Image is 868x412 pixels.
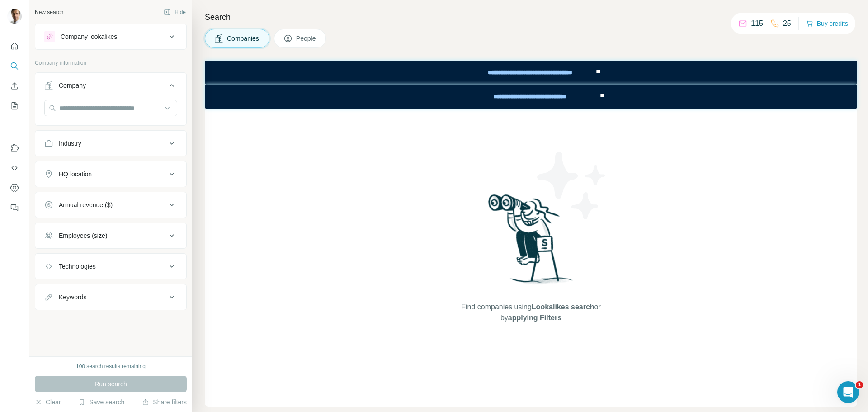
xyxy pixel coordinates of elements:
div: Company lookalikes [61,32,117,41]
div: New search [35,8,63,16]
span: Lookalikes search [532,303,594,311]
button: Feedback [7,199,22,216]
iframe: Banner [205,85,857,109]
iframe: Intercom live chat [837,381,859,403]
button: Clear [35,398,61,407]
p: 115 [751,18,763,29]
div: Keywords [59,293,86,302]
p: 25 [783,18,791,29]
div: Industry [59,139,81,148]
span: applying Filters [508,314,561,322]
button: Keywords [35,286,186,308]
h4: Search [205,11,857,24]
button: Industry [35,133,186,154]
button: Technologies [35,256,186,277]
button: My lists [7,98,22,114]
button: Company [35,75,186,100]
p: Company information [35,59,187,67]
button: Hide [157,5,192,19]
span: Companies [227,34,260,43]
button: Use Surfe API [7,160,22,176]
button: Enrich CSV [7,78,22,94]
span: Find companies using or by [458,302,603,323]
div: Company [59,81,86,90]
button: Use Surfe on LinkedIn [7,140,22,156]
div: 100 search results remaining [76,362,146,370]
div: Annual revenue ($) [59,200,113,209]
div: HQ location [59,170,92,179]
img: Avatar [7,9,22,24]
span: People [296,34,317,43]
button: Quick start [7,38,22,54]
button: HQ location [35,163,186,185]
button: Company lookalikes [35,26,186,47]
div: Employees (size) [59,231,107,240]
button: Share filters [142,398,187,407]
button: Employees (size) [35,225,186,246]
iframe: Banner [205,61,857,85]
img: Surfe Illustration - Stars [531,145,613,226]
button: Search [7,58,22,74]
button: Buy credits [806,17,848,30]
button: Save search [78,398,124,407]
span: 1 [856,381,863,388]
button: Annual revenue ($) [35,194,186,216]
div: Technologies [59,262,96,271]
img: Surfe Illustration - Woman searching with binoculars [484,192,578,293]
button: Dashboard [7,180,22,196]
